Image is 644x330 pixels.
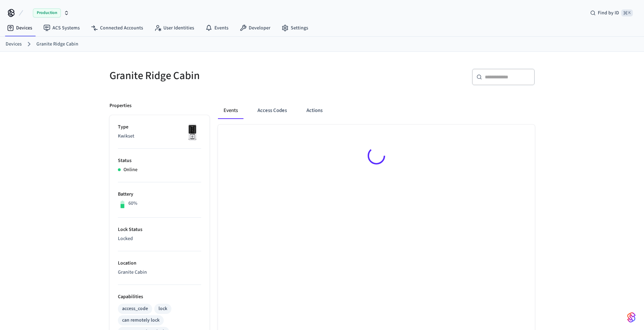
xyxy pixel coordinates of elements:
[122,317,160,324] div: can remotely lock
[301,102,328,119] button: Actions
[118,133,201,140] p: Kwikset
[123,166,137,174] p: Online
[118,235,201,243] p: Locked
[184,124,201,141] img: Kwikset Halo Touchscreen Wifi Enabled Smart Lock, Polished Chrome, Front
[218,102,243,119] button: Events
[118,293,201,301] p: Capabilities
[33,8,61,17] span: Production
[158,305,167,313] div: lock
[118,191,201,198] p: Battery
[149,22,200,34] a: User Identities
[218,102,535,119] div: ant example
[200,22,234,34] a: Events
[128,200,137,207] p: 60%
[118,269,201,276] p: Granite Cabin
[109,69,318,83] h5: Granite Ridge Cabin
[252,102,292,119] button: Access Codes
[118,226,201,233] p: Lock Status
[1,22,38,34] a: Devices
[38,22,85,34] a: ACS Systems
[118,157,201,164] p: Status
[122,305,148,313] div: access_code
[36,41,78,48] a: Granite Ridge Cabin
[598,9,619,16] span: Find by ID
[85,22,149,34] a: Connected Accounts
[276,22,314,34] a: Settings
[234,22,276,34] a: Developer
[6,41,22,48] a: Devices
[118,260,201,267] p: Location
[627,312,636,323] img: SeamLogoGradient.69752ec5.svg
[585,7,638,19] div: Find by ID⌘ K
[109,102,132,110] p: Properties
[118,124,201,131] p: Type
[621,9,633,16] span: ⌘ K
